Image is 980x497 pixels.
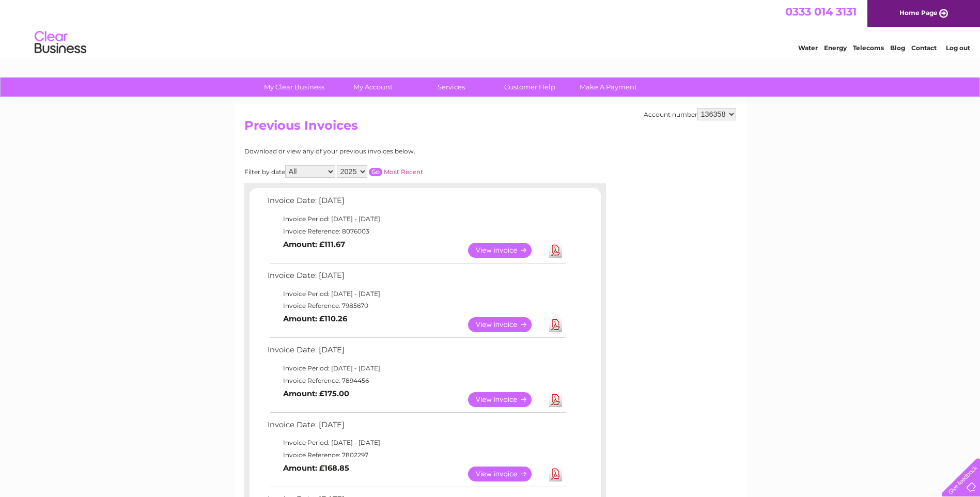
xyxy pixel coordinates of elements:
[566,77,651,97] a: Make A Payment
[283,389,349,398] b: Amount: £175.00
[468,467,544,482] a: View
[265,375,567,387] td: Invoice Reference: 7894456
[265,194,567,213] td: Invoice Date: [DATE]
[265,213,567,225] td: Invoice Period: [DATE] - [DATE]
[409,77,494,97] a: Services
[946,44,970,52] a: Log out
[265,343,567,362] td: Invoice Date: [DATE]
[244,118,736,138] h2: Previous Invoices
[244,148,516,155] div: Download or view any of your previous invoices below.
[283,314,347,323] b: Amount: £110.26
[265,288,567,300] td: Invoice Period: [DATE] - [DATE]
[644,108,736,120] div: Account number
[468,243,544,258] a: View
[798,44,818,52] a: Water
[265,437,567,449] td: Invoice Period: [DATE] - [DATE]
[549,392,562,407] a: Download
[265,449,567,461] td: Invoice Reference: 7802297
[785,5,857,18] a: 0333 014 3131
[246,6,735,50] div: Clear Business is a trading name of Verastar Limited (registered in [GEOGRAPHIC_DATA] No. 3667643...
[384,168,423,176] a: Most Recent
[265,418,567,437] td: Invoice Date: [DATE]
[330,77,415,97] a: My Account
[265,269,567,288] td: Invoice Date: [DATE]
[244,165,516,178] div: Filter by date
[824,44,847,52] a: Energy
[549,243,562,258] a: Download
[468,317,544,332] a: View
[265,225,567,238] td: Invoice Reference: 8076003
[549,317,562,332] a: Download
[890,44,905,52] a: Blog
[265,300,567,312] td: Invoice Reference: 7985670
[283,463,349,473] b: Amount: £168.85
[468,392,544,407] a: View
[487,77,572,97] a: Customer Help
[853,44,884,52] a: Telecoms
[252,77,337,97] a: My Clear Business
[549,467,562,482] a: Download
[34,27,87,58] img: logo.png
[283,240,345,249] b: Amount: £111.67
[911,44,937,52] a: Contact
[265,362,567,375] td: Invoice Period: [DATE] - [DATE]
